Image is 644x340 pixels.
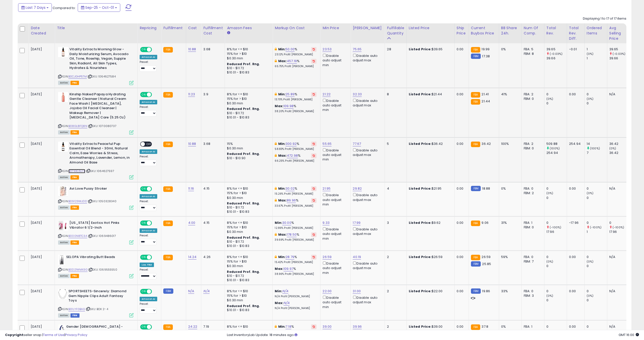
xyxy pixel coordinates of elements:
[275,142,316,151] div: %
[227,142,269,146] div: 15%
[227,230,269,234] div: $0.30 min
[546,56,567,61] div: 39.66
[69,47,131,72] b: Vitality Extracts Morning Glow - Daily Moisturizing Serum, Avocado Oil, Tone, Rosehip, Vegan, Sup...
[471,92,480,98] small: FBA
[569,186,581,191] div: 0.00
[550,52,562,56] small: (-0.03%)
[387,142,403,146] div: 5
[609,221,630,225] div: 0
[273,23,320,43] th: The percentage added to the cost of goods (COGS) that forms the calculator for Min & Max prices.
[524,92,540,97] div: FBA: 2
[163,142,173,147] small: FBA
[275,93,277,96] i: This overrides the store level min markup for this listing
[524,52,540,56] div: FBM: 8
[471,221,480,226] small: FBA
[58,47,134,84] div: ASIN:
[471,186,481,191] small: FBM
[31,142,51,146] div: [DATE]
[227,66,269,70] div: $10 - $11.72
[141,48,147,52] span: ON
[227,225,269,230] div: 15% for > $10
[275,25,318,31] div: Markup on Cost
[275,147,316,151] p: 58.83% Profit [PERSON_NAME]
[587,97,594,101] small: (0%)
[68,307,85,311] a: B01LYF0BAG
[188,25,199,31] div: Cost
[323,25,348,31] div: Min Price
[546,151,567,155] div: 254.94
[587,196,607,200] div: 0
[587,25,605,36] div: Ordered Items
[524,225,540,230] div: FBM: 0
[203,186,221,191] div: 4.15
[227,221,269,225] div: 8% for <= $10
[85,5,114,10] span: Sep-25 - Oct-01
[313,48,315,51] i: Revert to store-level Min Markup
[275,198,316,207] div: %
[409,25,452,31] div: Listed Price
[68,199,87,203] a: B09129WJDD
[587,151,607,155] div: 7
[286,92,295,97] a: 25.89
[313,93,315,96] i: Revert to store-level Min Markup
[275,226,316,230] p: 12.86% Profit [PERSON_NAME]
[86,169,114,173] span: | SKU: 1064627597
[278,153,287,158] b: Max:
[387,92,403,97] div: 8
[501,186,518,191] div: 0%
[323,192,347,207] div: Disable auto adjust min
[227,115,269,120] div: $10.01 - $10.83
[353,220,360,225] a: 17.99
[68,124,87,128] a: B08GL8FQ8N
[275,221,316,230] div: %
[546,97,553,101] small: (0%)
[323,141,332,146] a: 55.65
[275,204,316,208] p: 33.67% Profit [PERSON_NAME]
[163,25,184,31] div: Fulfillment
[31,47,51,52] div: [DATE]
[569,25,582,41] div: Total Rev. Diff.
[409,186,432,191] b: Listed Price:
[68,234,87,238] a: B000N8TC3A
[188,289,194,294] a: N/A
[58,205,70,210] span: All listings currently available for purchase on Amazon
[501,47,518,52] div: 0%
[58,255,65,265] img: 31yqEvyX0UL._SL40_.jpg
[323,53,347,67] div: Disable auto adjust min
[227,111,269,115] div: $10 - $11.72
[278,198,287,203] b: Max:
[70,175,79,180] span: FBA
[18,3,52,12] button: Last 7 Days
[227,92,269,97] div: 8% for <= $10
[58,186,134,209] div: ASIN:
[275,59,316,68] div: %
[140,155,157,166] div: Preset:
[275,159,316,163] p: 66.25% Profit [PERSON_NAME]
[609,25,628,41] div: Avg Selling Price
[353,25,383,31] div: [PERSON_NAME]
[151,221,159,225] span: OFF
[227,205,269,210] div: $10 - $11.72
[546,221,567,225] div: 0
[31,25,53,36] div: Date Created
[546,101,567,106] div: 0
[409,220,432,225] b: Listed Price:
[284,301,290,306] a: N/A
[409,92,432,97] b: Listed Price:
[275,186,316,196] div: %
[68,74,87,79] a: B0CJGHP5TM
[282,220,291,225] a: 30.00
[70,130,79,135] span: FBA
[613,52,625,56] small: (-0.03%)
[275,47,316,56] div: %
[284,104,294,109] a: 109.98
[409,221,451,225] div: $9.62
[88,124,116,128] span: | SKU: 1070080737
[323,289,332,294] a: 22.00
[524,47,540,52] div: FBA: 5
[524,25,542,36] div: Num of Comp.
[323,147,347,162] div: Disable auto adjust min
[471,142,480,147] small: FBA
[587,221,607,225] div: 0
[286,254,294,260] a: 28.79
